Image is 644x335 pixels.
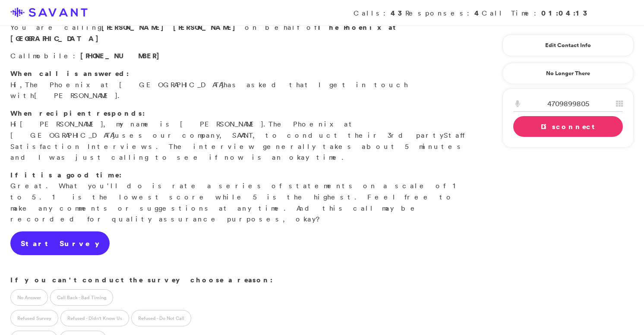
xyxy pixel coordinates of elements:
label: No Answer [10,289,48,306]
strong: 43 [391,8,405,18]
a: Edit Contact Info [513,38,623,52]
strong: 01:04:13 [541,8,590,18]
strong: If it is a good time: [10,170,122,180]
span: [PERSON_NAME] [173,22,240,32]
p: Hi, has asked that I get in touch with . [10,68,470,101]
label: Refused - Didn't Know Us [60,310,129,326]
a: Start Survey [10,231,110,256]
strong: 4 [474,8,482,18]
span: [PERSON_NAME] [20,120,103,128]
label: Refused Survey [10,310,58,326]
span: [PERSON_NAME] [101,22,168,32]
span: Staff Satisfaction Interview [10,131,467,151]
p: Hi , my name is [PERSON_NAME]. uses our company, SAVANT, to conduct their 3rd party s. The interv... [10,108,470,163]
a: Disconnect [513,116,623,137]
strong: The Phoenix at [GEOGRAPHIC_DATA] [10,22,397,43]
strong: When call is answered: [10,69,129,78]
strong: If you can't conduct the survey choose a reason: [10,275,273,284]
span: [PHONE_NUMBER] [80,51,164,60]
span: [PERSON_NAME] [34,91,117,100]
p: Great. What you'll do is rate a series of statements on a scale of 1 to 5. 1 is the lowest score ... [10,170,470,225]
p: You are calling on behalf of [10,22,470,44]
span: mobile [33,51,73,60]
span: The Phoenix at [GEOGRAPHIC_DATA] [10,120,356,139]
label: Refused - Do Not Call [131,310,191,326]
p: Call : [10,51,470,62]
a: No Longer There [502,63,634,84]
strong: When recipient responds: [10,108,145,118]
label: Call Back - Bad Timing [50,289,113,306]
span: The Phoenix at [GEOGRAPHIC_DATA] [25,80,224,89]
